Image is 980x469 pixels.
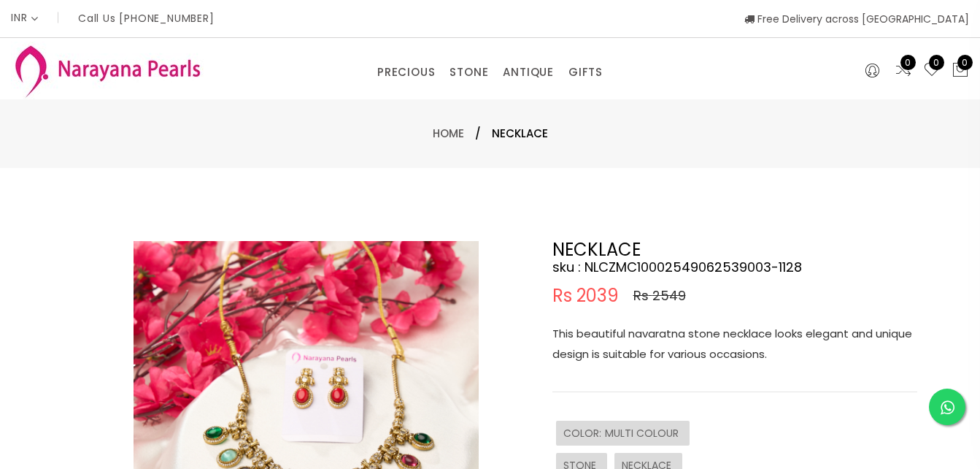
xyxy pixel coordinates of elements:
[475,125,481,142] span: /
[552,324,917,365] p: This beautiful navaratna stone necklace looks elegant and unique design is suitable for various o...
[744,12,969,26] span: Free Delivery across [GEOGRAPHIC_DATA]
[503,61,554,83] a: ANTIQUE
[552,287,619,305] span: Rs 2039
[900,55,916,70] span: 0
[552,259,917,276] h4: sku : NLCZMC10002549062539003-1128
[568,61,603,83] a: GIFTS
[605,426,682,441] span: MULTI COLOUR
[377,61,435,83] a: PRECIOUS
[895,61,912,80] a: 0
[929,55,944,70] span: 0
[492,125,548,142] span: NECKLACE
[433,126,464,141] a: Home
[633,287,686,305] span: Rs 2549
[450,61,488,83] a: STONE
[552,241,917,259] h2: NECKLACE
[957,55,973,70] span: 0
[923,61,941,80] a: 0
[78,13,215,23] p: Call Us [PHONE_NUMBER]
[563,426,605,441] span: COLOR :
[952,61,969,80] button: 0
